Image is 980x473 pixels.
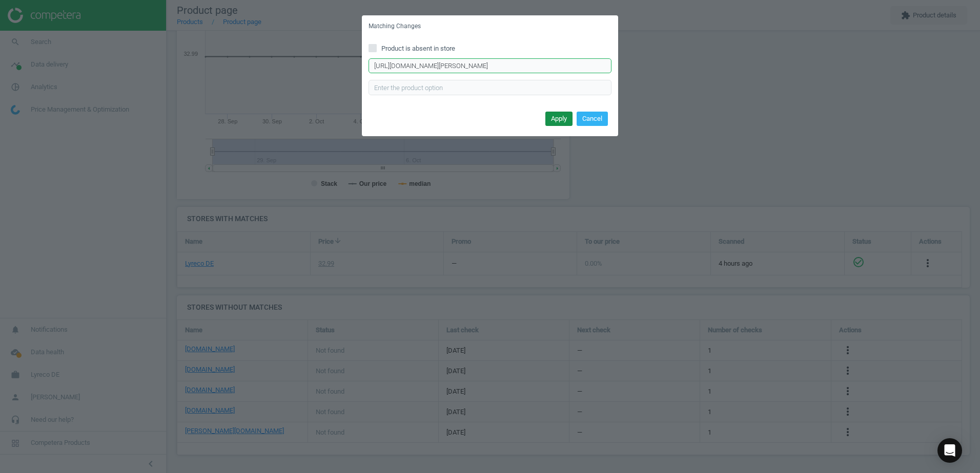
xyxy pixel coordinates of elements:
[369,80,611,95] input: Enter the product option
[545,112,573,126] button: Apply
[369,22,421,31] h5: Matching Changes
[937,438,962,463] div: Open Intercom Messenger
[577,112,608,126] button: Cancel
[369,58,611,74] input: Enter correct product URL
[379,44,457,53] span: Product is absent in store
